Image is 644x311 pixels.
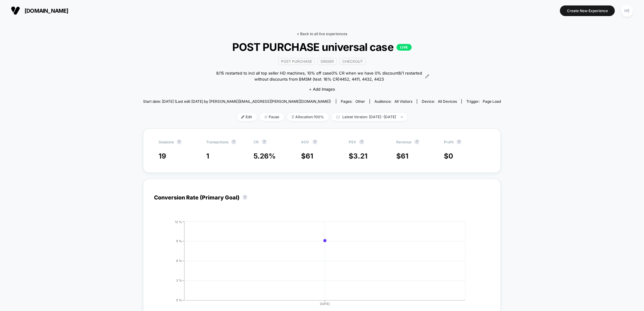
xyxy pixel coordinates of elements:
[254,152,276,160] span: 5.26 %
[264,115,267,119] img: end
[394,99,412,104] span: All Visitors
[396,140,411,144] span: Revenue
[336,115,340,119] img: calendar
[177,139,182,144] button: ?
[231,139,236,144] button: ?
[260,113,284,121] span: Pause
[340,58,366,65] span: checkout
[349,152,367,160] span: $
[159,140,174,144] span: Sessions
[11,6,20,15] img: Visually logo
[154,194,250,201] div: Conversion Rate (Primary Goal)
[417,99,461,104] span: Device:
[262,139,267,144] button: ?
[444,152,453,160] span: $
[397,44,412,51] p: LIVE
[159,152,166,160] span: 19
[254,140,259,144] span: CR
[457,139,461,144] button: ?
[374,99,412,104] div: Audience:
[341,99,365,104] div: Pages:
[359,139,364,144] button: ?
[483,99,501,104] span: Page Load
[401,116,403,118] img: end
[466,99,501,104] div: Trigger:
[292,115,294,119] img: rebalance
[318,58,337,65] span: Singer
[621,5,633,17] div: HE
[176,299,182,302] tspan: 0 %
[215,70,424,82] span: 8/15 restarted to incl all top seller HD machines, 10% off case0% CR when we have 0% discount8/1 ...
[355,99,365,104] span: other
[401,152,408,160] span: 61
[301,152,314,160] span: $
[278,58,315,65] span: Post Purchase
[206,152,209,160] span: 1
[444,140,454,144] span: Profit
[206,140,228,144] span: Transactions
[560,5,615,16] button: Create New Experience
[161,41,483,53] span: POST PURCHASE universal case
[9,6,70,15] button: [DOMAIN_NAME]
[332,113,408,121] span: Latest Version: [DATE] - [DATE]
[438,99,457,104] span: all devices
[349,140,356,144] span: PSV
[237,113,257,121] span: Edit
[353,152,367,160] span: 3.21
[414,139,419,144] button: ?
[243,195,247,200] button: ?
[175,220,182,224] tspan: 12 %
[25,8,69,14] span: [DOMAIN_NAME]
[176,239,182,243] tspan: 9 %
[301,140,310,144] span: AOV
[313,139,317,144] button: ?
[309,87,335,92] span: + Add Images
[287,113,329,121] span: Allocation: 100%
[176,259,182,263] tspan: 6 %
[241,115,244,119] img: edit
[619,5,635,17] button: HE
[143,99,331,104] span: Start date: [DATE] (Last edit [DATE] by [PERSON_NAME][EMAIL_ADDRESS][PERSON_NAME][DOMAIN_NAME])
[396,152,408,160] span: $
[306,152,314,160] span: 61
[320,302,330,306] tspan: [DATE]
[148,220,484,311] div: CONVERSION_RATE
[176,279,182,283] tspan: 3 %
[448,152,453,160] span: 0
[297,32,347,36] a: < Back to all live experiences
